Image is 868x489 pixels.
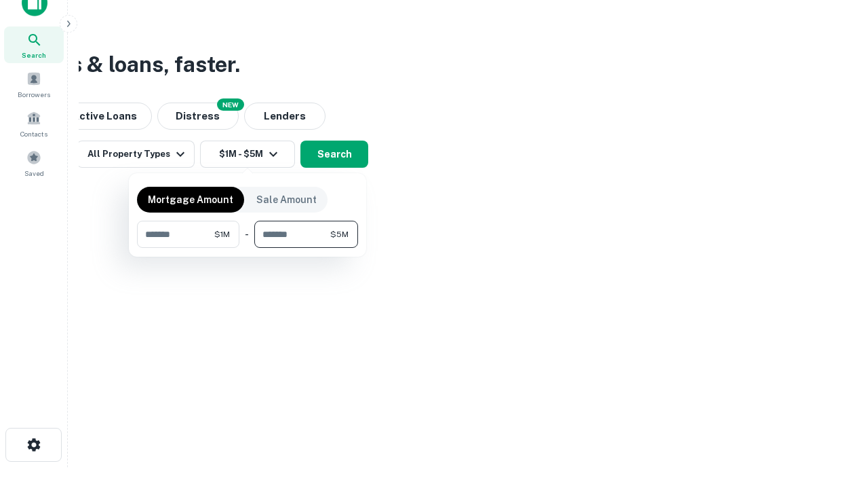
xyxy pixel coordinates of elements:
[330,228,349,240] span: $5M
[256,192,317,207] p: Sale Amount
[245,221,249,248] div: -
[800,380,868,446] iframe: Chat Widget
[214,228,230,240] span: $1M
[148,192,233,207] p: Mortgage Amount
